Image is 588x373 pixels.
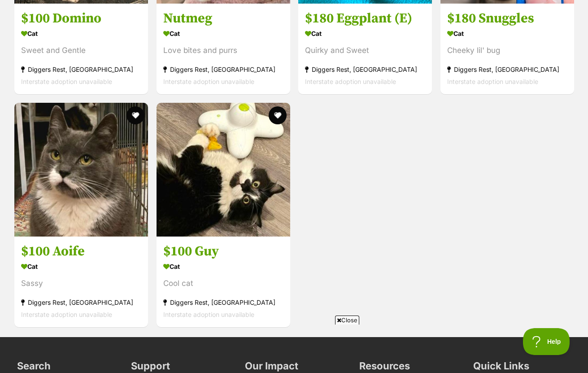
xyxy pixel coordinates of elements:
[157,103,290,237] img: $100 Guy
[305,10,425,27] h3: $180 Eggplant (E)
[163,260,283,273] div: Cat
[21,311,112,318] span: Interstate adoption unavailable
[163,78,254,85] span: Interstate adoption unavailable
[163,296,283,308] div: Diggers Rest, [GEOGRAPHIC_DATA]
[163,27,283,40] div: Cat
[163,311,254,318] span: Interstate adoption unavailable
[21,63,141,75] div: Diggers Rest, [GEOGRAPHIC_DATA]
[305,78,396,85] span: Interstate adoption unavailable
[131,328,457,369] iframe: Advertisement
[163,63,283,75] div: Diggers Rest, [GEOGRAPHIC_DATA]
[305,27,425,40] div: Cat
[305,44,425,57] div: Quirky and Sweet
[157,3,290,94] a: Nutmeg Cat Love bites and purrs Diggers Rest, [GEOGRAPHIC_DATA] Interstate adoption unavailable f...
[14,3,148,94] a: $100 Domino Cat Sweet and Gentle Diggers Rest, [GEOGRAPHIC_DATA] Interstate adoption unavailable ...
[523,328,570,355] iframe: Help Scout Beacon - Open
[21,260,141,273] div: Cat
[21,78,112,85] span: Interstate adoption unavailable
[21,296,141,308] div: Diggers Rest, [GEOGRAPHIC_DATA]
[14,103,148,237] img: $100 Aoife
[440,3,574,94] a: $180 Snuggles Cat Cheeky lil' bug Diggers Rest, [GEOGRAPHIC_DATA] Interstate adoption unavailable...
[163,243,283,260] h3: $100 Guy
[21,27,141,40] div: Cat
[447,10,567,27] h3: $180 Snuggles
[298,3,432,94] a: $180 Eggplant (E) Cat Quirky and Sweet Diggers Rest, [GEOGRAPHIC_DATA] Interstate adoption unavai...
[335,316,359,325] span: Close
[126,106,144,124] button: favourite
[157,236,290,327] a: $100 Guy Cat Cool cat Diggers Rest, [GEOGRAPHIC_DATA] Interstate adoption unavailable favourite
[21,44,141,57] div: Sweet and Gentle
[447,63,567,75] div: Diggers Rest, [GEOGRAPHIC_DATA]
[163,277,283,290] div: Cool cat
[21,277,141,290] div: Sassy
[268,106,286,124] button: favourite
[21,243,141,260] h3: $100 Aoife
[21,10,141,27] h3: $100 Domino
[447,78,538,85] span: Interstate adoption unavailable
[447,44,567,57] div: Cheeky lil' bug
[14,236,148,327] a: $100 Aoife Cat Sassy Diggers Rest, [GEOGRAPHIC_DATA] Interstate adoption unavailable favourite
[305,63,425,75] div: Diggers Rest, [GEOGRAPHIC_DATA]
[163,44,283,57] div: Love bites and purrs
[447,27,567,40] div: Cat
[163,10,283,27] h3: Nutmeg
